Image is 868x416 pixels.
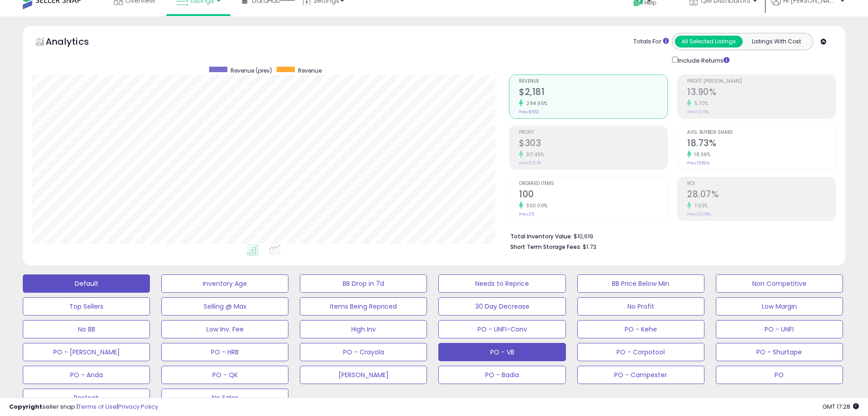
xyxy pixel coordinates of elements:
div: Totals For [633,37,669,46]
small: 7.63% [691,202,708,209]
button: No Sales [161,389,288,407]
button: Items Being Repriced [300,297,427,316]
span: $1.73 [583,242,596,251]
button: PO - Crayola [300,343,427,361]
span: Ordered Items [519,181,668,186]
button: Needs to Reprice [438,274,565,293]
button: No Profit [577,297,704,316]
button: Restock [23,389,150,407]
button: [PERSON_NAME] [300,366,427,384]
button: All Selected Listings [675,36,743,47]
button: Listings With Cost [742,36,810,47]
button: PO - Corpotool [577,343,704,361]
button: PO - HRB [161,343,288,361]
h2: 28.07% [687,189,836,201]
h5: Analytics [46,35,107,50]
b: Short Term Storage Fees: [510,243,581,251]
button: 30 Day Decrease [438,297,565,316]
small: 317.45% [523,151,544,158]
span: Revenue [298,67,322,74]
b: Total Inventory Value: [510,232,572,240]
button: PO - Campester [577,366,704,384]
h2: 18.73% [687,138,836,150]
span: Revenue (prev) [231,67,272,74]
small: 5.70% [691,100,709,107]
button: Low Inv. Fee [161,320,288,338]
button: PO [716,366,843,384]
small: 300.00% [523,202,548,209]
small: Prev: 15.82% [687,160,709,166]
small: Prev: 26.08% [687,211,711,217]
button: High Inv [300,320,427,338]
li: $10,619 [510,230,829,241]
button: Inventory Age [161,274,288,293]
h2: 100 [519,189,668,201]
small: 18.39% [691,151,710,158]
div: Include Returns [665,55,740,65]
div: seller snap | | [9,403,158,411]
button: No BB [23,320,150,338]
strong: Copyright [9,402,42,411]
span: ROI [687,181,836,186]
button: Default [23,274,150,293]
span: 2025-08-12 17:28 GMT [822,402,859,411]
h2: 13.90% [687,87,836,99]
small: 294.95% [523,100,548,107]
button: PO - Badia [438,366,565,384]
button: PO - Kehe [577,320,704,338]
button: PO - QK [161,366,288,384]
span: Profit [PERSON_NAME] [687,79,836,84]
button: Top Sellers [23,297,150,316]
small: Prev: $72.61 [519,160,541,166]
button: PO - [PERSON_NAME] [23,343,150,361]
span: Revenue [519,79,668,84]
small: Prev: 13.15% [687,109,709,115]
h2: $303 [519,138,668,150]
small: Prev: 25 [519,211,534,217]
button: Non Competitive [716,274,843,293]
span: Profit [519,130,668,135]
button: BB Price Below Min [577,274,704,293]
span: Avg. Buybox Share [687,130,836,135]
button: PO - Shurtape [716,343,843,361]
button: PO - VB [438,343,565,361]
button: PO - UNFI-Conv [438,320,565,338]
button: Low Margin [716,297,843,316]
h2: $2,181 [519,87,668,99]
button: PO - Anda [23,366,150,384]
button: Selling @ Max [161,297,288,316]
button: PO - UNFI [716,320,843,338]
small: Prev: $552 [519,109,539,115]
a: Privacy Policy [118,402,158,411]
button: BB Drop in 7d [300,274,427,293]
a: Terms of Use [78,402,117,411]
